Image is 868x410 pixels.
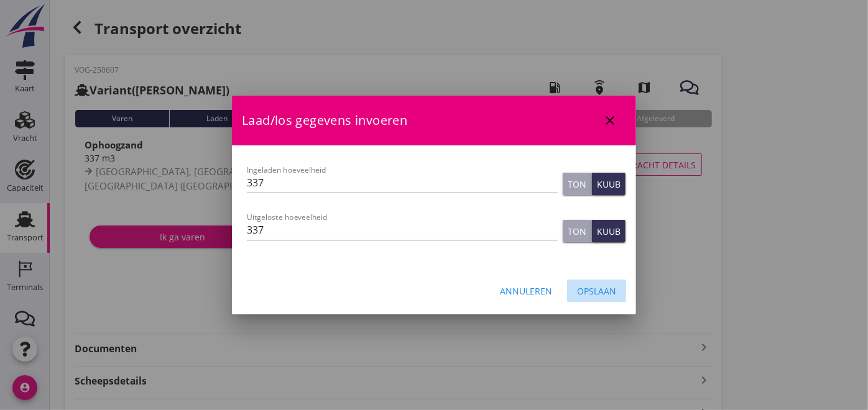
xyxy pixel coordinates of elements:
[597,225,621,238] div: Kuub
[563,173,592,195] button: Ton
[247,173,558,193] input: Ingeladen hoeveelheid
[592,220,626,242] button: Kuub
[568,225,586,238] div: Ton
[603,113,617,128] i: close
[563,220,592,242] button: Ton
[592,173,626,195] button: Kuub
[490,280,562,302] button: Annuleren
[567,280,626,302] button: Opslaan
[500,285,552,298] div: Annuleren
[597,178,621,191] div: Kuub
[247,220,558,240] input: Uitgeloste hoeveelheid
[568,178,586,191] div: Ton
[232,96,636,145] div: Laad/los gegevens invoeren
[577,285,616,298] div: Opslaan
